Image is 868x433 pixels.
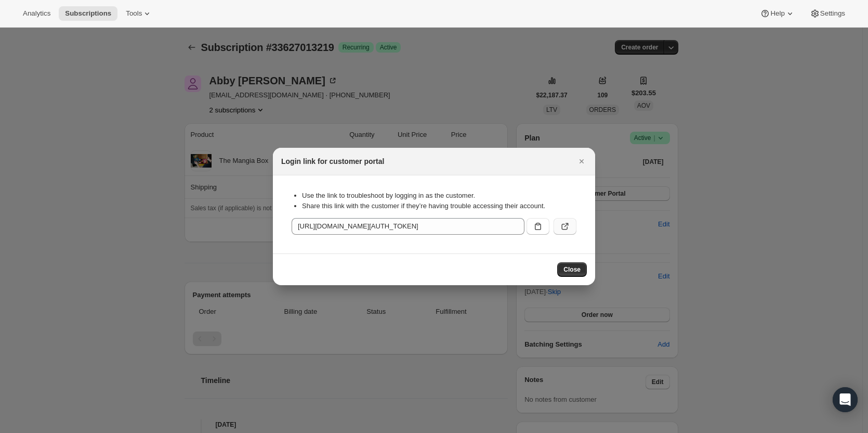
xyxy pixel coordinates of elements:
[804,6,851,21] button: Settings
[754,6,801,21] button: Help
[17,6,57,21] button: Analytics
[302,201,576,211] li: Share this link with the customer if they’re having trouble accessing their account.
[126,9,142,18] span: Tools
[120,6,159,21] button: Tools
[770,9,784,18] span: Help
[281,156,384,167] h2: Login link for customer portal
[65,9,111,18] span: Subscriptions
[59,6,117,21] button: Subscriptions
[820,9,845,18] span: Settings
[557,262,587,277] button: Close
[563,265,581,274] span: Close
[302,190,576,201] li: Use the link to troubleshoot by logging in as the customer.
[574,154,589,169] button: Close
[23,9,50,18] span: Analytics
[833,387,858,412] div: Open Intercom Messenger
